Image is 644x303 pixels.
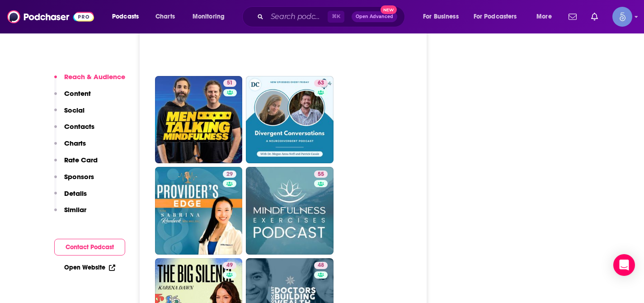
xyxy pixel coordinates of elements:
p: Content [64,89,91,98]
button: Contacts [54,122,94,139]
button: Contact Podcast [54,239,125,256]
p: Sponsors [64,172,94,181]
p: Rate Card [64,156,98,164]
a: 55 [314,170,328,178]
button: Social [54,106,85,123]
span: Monitoring [193,10,225,23]
div: Open Intercom Messenger [613,254,635,276]
a: Show notifications dropdown [565,9,580,24]
a: 48 [314,262,328,269]
div: Search podcasts, credits, & more... [251,6,414,27]
span: Logged in as Spiral5-G1 [612,7,632,27]
a: 55 [246,167,334,255]
a: Open Website [64,264,115,271]
button: Charts [54,139,86,156]
span: New [381,5,397,14]
a: 63 [314,80,328,87]
p: Charts [64,139,86,147]
a: Charts [150,9,180,24]
button: Reach & Audience [54,72,125,89]
button: Similar [54,205,86,222]
button: open menu [106,9,150,24]
input: Search podcasts, credits, & more... [267,9,328,24]
img: User Profile [612,7,632,27]
a: 51 [223,80,236,87]
a: 63 [246,76,334,164]
a: 29 [155,167,243,255]
span: ⌘ K [328,11,344,23]
span: 55 [318,170,324,179]
p: Similar [64,205,86,214]
span: More [536,10,552,23]
span: Open Advanced [356,14,393,19]
a: 51 [155,76,243,164]
span: 48 [318,261,324,270]
button: open menu [468,9,530,24]
button: open menu [417,9,470,24]
a: Show notifications dropdown [588,9,602,24]
span: 63 [318,79,324,88]
span: Charts [155,10,175,23]
button: open menu [186,9,236,24]
a: 49 [223,262,236,269]
p: Reach & Audience [64,72,125,81]
button: Show profile menu [612,7,632,27]
button: Rate Card [54,156,98,172]
span: Podcasts [112,10,139,23]
button: Sponsors [54,172,94,189]
p: Contacts [64,122,94,131]
span: 29 [226,170,233,179]
span: 49 [226,261,233,270]
img: Podchaser - Follow, Share and Rate Podcasts [7,8,94,25]
span: For Business [423,10,459,23]
a: 29 [223,170,236,178]
button: Content [54,89,91,106]
span: 51 [227,79,233,88]
p: Details [64,189,87,198]
p: Social [64,106,85,114]
button: Details [54,189,87,206]
button: open menu [530,9,563,24]
span: For Podcasters [474,10,517,23]
button: Open AdvancedNew [352,11,397,22]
